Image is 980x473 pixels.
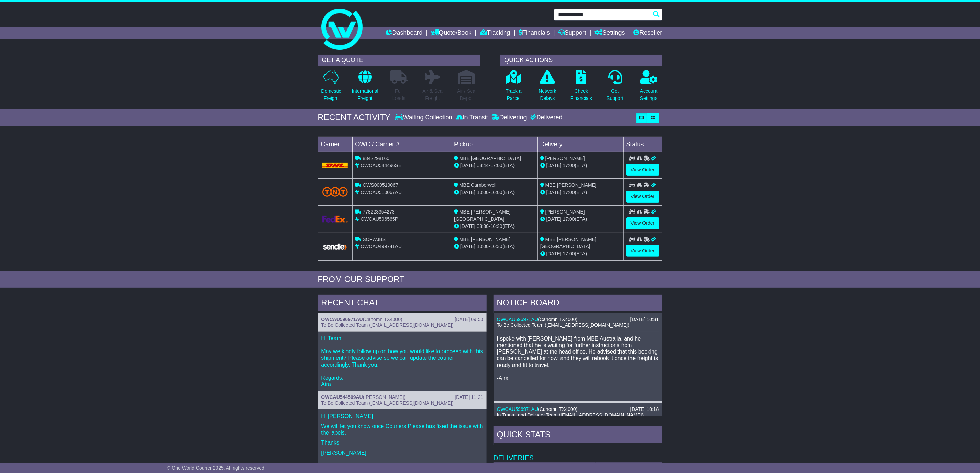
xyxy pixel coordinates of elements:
span: MBE [GEOGRAPHIC_DATA] [459,155,521,161]
div: Waiting Collection [395,114,454,122]
p: Get Support [606,88,623,102]
div: - (ETA) [454,162,534,169]
a: GetSupport [606,70,624,106]
div: ( ) [497,406,659,412]
span: OWCAU510067AU [361,189,402,195]
p: Thanks, [321,439,483,446]
span: To Be Collected Team ([EMAIL_ADDRESS][DOMAIN_NAME]) [321,322,454,328]
span: Canomn TX4000 [540,316,576,322]
span: 17:00 [563,163,575,168]
p: Hi [PERSON_NAME], [321,413,483,419]
span: [DATE] [460,244,475,249]
span: To Be Collected Team ([EMAIL_ADDRESS][DOMAIN_NAME]) [497,322,629,328]
span: [DATE] [546,251,562,256]
p: Hi Team, May we kindly follow up on how you would like to proceed with this shipment? Please advi... [321,335,483,388]
span: Canomn TX4000 [540,406,576,412]
p: International Freight [352,88,378,102]
div: ( ) [497,316,659,322]
div: - (ETA) [454,243,534,250]
p: Air / Sea Depot [457,88,476,102]
td: Delivery [537,137,623,152]
div: - (ETA) [454,223,534,230]
span: MBE [PERSON_NAME] [459,236,510,242]
div: (ETA) [540,189,621,196]
span: [DATE] [546,189,562,195]
span: MBE [PERSON_NAME][GEOGRAPHIC_DATA] [454,209,510,222]
a: DomesticFreight [321,70,341,106]
img: GetCarrierServiceLogo [322,243,348,250]
a: NetworkDelays [538,70,556,106]
td: OWC / Carrier # [352,137,451,152]
p: Account Settings [640,88,658,102]
span: 08:30 [477,223,489,229]
span: [DATE] [546,216,562,222]
div: [DATE] 10:31 [630,316,659,322]
a: Reseller [633,27,662,39]
p: Track a Parcel [506,88,522,102]
span: 16:30 [491,244,503,249]
span: 08:44 [477,163,489,168]
span: [DATE] [460,223,475,229]
a: CheckFinancials [570,70,592,106]
a: OWCAU596971AU [497,316,538,322]
div: [DATE] 11:21 [454,394,483,400]
span: 8342298160 [363,155,389,161]
div: [DATE] 10:18 [630,406,659,412]
span: OWCAU544496SE [361,163,401,168]
p: Check Financials [570,88,592,102]
span: OWCAU506565PH [361,216,402,222]
td: Status [623,137,662,152]
a: Quote/Book [431,27,471,39]
td: Pickup [451,137,538,152]
span: © One World Courier 2025. All rights reserved. [167,465,266,471]
span: 10:00 [477,244,489,249]
span: SCFWJBS [363,236,386,242]
p: Air & Sea Freight [423,88,443,102]
p: Network Delays [539,88,556,102]
a: AccountSettings [640,70,658,106]
span: MBE [PERSON_NAME][GEOGRAPHIC_DATA] [540,236,597,249]
div: FROM OUR SUPPORT [318,275,662,285]
img: GetCarrierServiceLogo [322,216,348,223]
p: We will let you know once Couriers Please has fixed the issue with the labels. [321,423,483,436]
div: In Transit [454,114,490,122]
span: [DATE] [460,189,475,195]
div: - (ETA) [454,189,534,196]
span: 16:00 [491,189,503,195]
span: OWCAU499741AU [361,244,402,249]
span: 17:00 [563,216,575,222]
span: 17:00 [563,189,575,195]
a: View Order [626,164,659,176]
span: 10:00 [477,189,489,195]
a: Financials [519,27,550,39]
span: Canomn TX4000 [365,316,401,322]
p: I spoke with [PERSON_NAME] from MBE Australia, and he mentioned that he is waiting for further in... [497,335,659,395]
div: Delivered [529,114,563,122]
span: 17:00 [491,163,503,168]
span: To Be Collected Team ([EMAIL_ADDRESS][DOMAIN_NAME]) [321,400,454,406]
td: Waiting Collection [494,462,596,470]
div: RECENT ACTIVITY - [318,113,395,123]
a: Dashboard [386,27,423,39]
span: [PERSON_NAME] [365,394,404,400]
img: DHL.png [322,163,348,168]
td: Deliveries [494,445,662,462]
td: Carrier [318,137,352,152]
span: 17:00 [563,251,575,256]
span: 16:30 [491,223,503,229]
span: MBE Camberwell [459,182,496,188]
p: Full Loads [390,88,408,102]
div: [DATE] 09:50 [454,316,483,322]
div: RECENT CHAT [318,295,487,313]
a: Support [558,27,586,39]
a: OWCAU544509AU [321,394,363,400]
img: TNT_Domestic.png [322,187,348,196]
span: In Transit and Delivery Team ([EMAIL_ADDRESS][DOMAIN_NAME]) [497,412,644,418]
a: View Order [626,217,659,229]
a: View Order [626,191,659,203]
p: Domestic Freight [321,88,341,102]
div: (ETA) [540,162,621,169]
div: GET A QUOTE [318,55,480,66]
a: Track aParcel [506,70,522,106]
span: MBE [PERSON_NAME] [545,182,597,188]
